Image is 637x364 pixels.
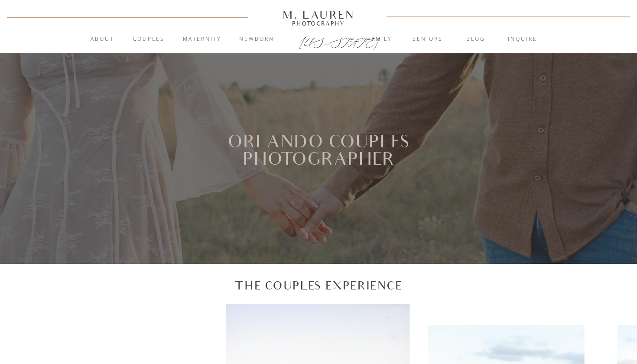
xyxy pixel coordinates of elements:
[257,10,380,19] a: M. Lauren
[404,35,451,44] a: Seniors
[279,21,358,26] a: Photography
[125,35,172,44] a: Couples
[179,35,225,44] a: Maternity
[234,278,403,292] p: The Couples Experience
[452,35,499,44] a: blog
[299,36,338,46] a: [US_STATE]
[499,35,546,44] a: inquire
[233,35,280,44] a: Newborn
[213,133,424,190] h1: Orlando Couples Photographer
[85,35,119,44] a: About
[356,35,403,44] a: Family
